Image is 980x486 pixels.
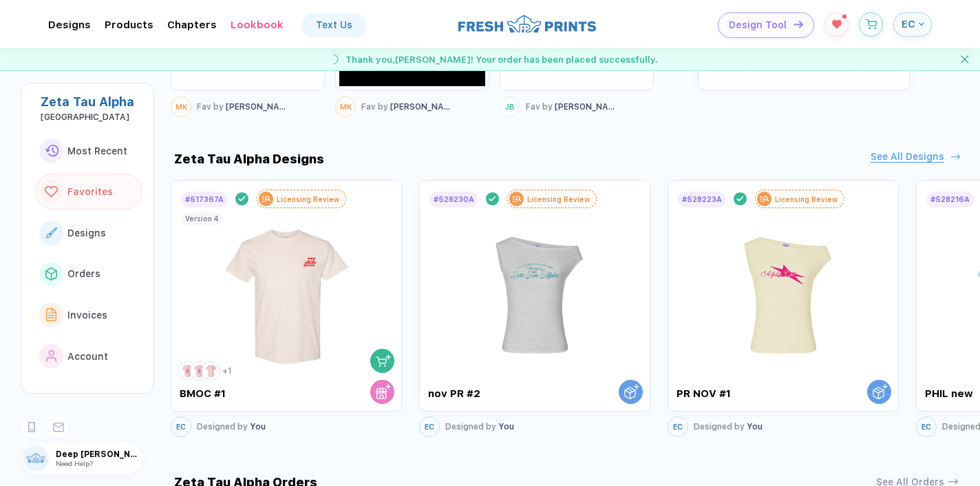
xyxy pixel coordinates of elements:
span: Need Help? [56,459,93,467]
span: JB [505,103,515,112]
div: DesignsToggle dropdown menu [48,19,91,31]
span: Design Tool [729,19,787,31]
button: Design Toolicon [718,12,814,38]
div: Zeta Tau Alpha Designs [171,152,324,166]
img: link to icon [45,267,57,280]
button: MK [171,97,191,117]
div: Licensing Review [277,195,339,203]
span: Fav by [526,102,553,112]
button: link to iconDesigns [35,215,142,251]
img: 30d3b3fe-fd09-4a50-b673-decded389576_nt_front_1759437972105.jpg [458,209,612,371]
span: EC [673,423,683,432]
span: Fav by [361,102,388,112]
img: success gif [322,48,344,70]
div: #528223ALicensing ReviewOrder with a Sales Rep PR NOV #1ECDesigned by You [668,176,899,441]
img: link to icon [46,350,57,363]
button: EC [668,416,688,437]
div: You [694,422,763,432]
div: Version 4 [185,214,218,223]
span: Invoices [67,310,107,321]
img: 2 [192,363,206,378]
img: logo [458,13,596,34]
img: link to icon [45,186,58,198]
div: [PERSON_NAME] [526,102,619,112]
div: PR NOV #1 [677,387,791,400]
button: EC [171,416,191,437]
img: 3 [204,363,218,378]
button: MK [335,97,356,117]
div: + 1 [222,366,232,376]
div: Zeta Tau Alpha [41,94,142,109]
button: See All Designs [871,151,958,163]
div: [PERSON_NAME] [PERSON_NAME] [361,102,455,112]
div: Saint Louis University [41,112,142,122]
div: You [445,422,514,432]
span: EC [425,423,434,432]
button: link to iconFavorites [35,174,142,210]
div: #517367ALicensing Reviewshopping cartstore cart BMOC #1123+1Version 4ECDesigned by You [171,176,402,441]
span: Most Recent [67,145,127,156]
div: ProductsToggle dropdown menu [105,19,153,31]
div: ChaptersToggle dropdown menu chapters [167,19,217,31]
div: You [197,422,266,432]
button: store cart [370,380,394,404]
div: Licensing Review [527,195,590,203]
img: 1 [180,363,195,378]
button: Order with a Sales Rep [867,380,891,404]
img: Order with a Sales Rep [624,384,639,399]
span: Fav by [197,102,224,112]
span: Designed by [197,422,248,432]
span: Orders [67,268,100,279]
img: link to icon [46,308,57,321]
span: EC [902,18,915,30]
div: # 528230A [434,195,474,204]
img: icon [793,21,803,28]
div: Text Us [316,19,352,30]
div: LookbookToggle dropdown menu chapters [231,19,284,31]
span: Designed by [445,422,496,432]
span: EC [922,423,931,432]
span: Designed by [694,422,745,432]
span: Designs [67,227,106,239]
button: JB [500,97,520,117]
img: link to icon [45,227,57,238]
button: EC [916,416,937,437]
span: Favorites [67,186,113,197]
button: Order with a Sales Rep [619,380,643,404]
span: MK [175,103,187,112]
img: Order with a Sales Rep [873,384,888,399]
div: Licensing Review [775,195,838,203]
img: 7ca74be3-1812-4467-a07c-b4c9d032099f_nt_front_1759460291836.jpg [209,209,364,371]
span: Account [67,351,108,362]
div: [PERSON_NAME] [PERSON_NAME] [197,102,290,112]
div: nov PR #2 [428,387,543,400]
div: #528230ALicensing ReviewOrder with a Sales Rep nov PR #2ECDesigned by You [419,176,650,441]
div: # 517367A [185,195,224,204]
img: link to icon [45,145,58,156]
span: Thank you, [PERSON_NAME] ! Your order has been placed successfully. [345,54,658,65]
span: EC [176,423,186,432]
img: shopping cart [376,353,391,368]
span: MK [340,103,352,112]
button: EC [893,12,932,37]
button: link to iconInvoices [35,297,142,333]
button: shopping cart [370,349,394,373]
div: # 528223A [682,195,722,204]
a: Text Us [302,14,366,36]
img: user profile [23,445,49,472]
div: BMOC #1 [180,387,295,400]
button: link to iconOrders [35,256,142,292]
button: EC [419,416,440,437]
div: Lookbook [231,19,284,31]
button: link to iconAccount [35,338,142,374]
div: # 528216A [930,195,970,204]
button: link to iconMost Recent [35,133,142,169]
div: See All Designs [871,151,944,163]
sup: 1 [842,14,846,19]
span: Deep [PERSON_NAME] [56,449,142,459]
img: fffbc40f-2e3b-4ee9-aee5-3ea13ff3c8c0_nt_front_1759437573168.jpg [706,209,861,371]
img: store cart [376,384,391,399]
